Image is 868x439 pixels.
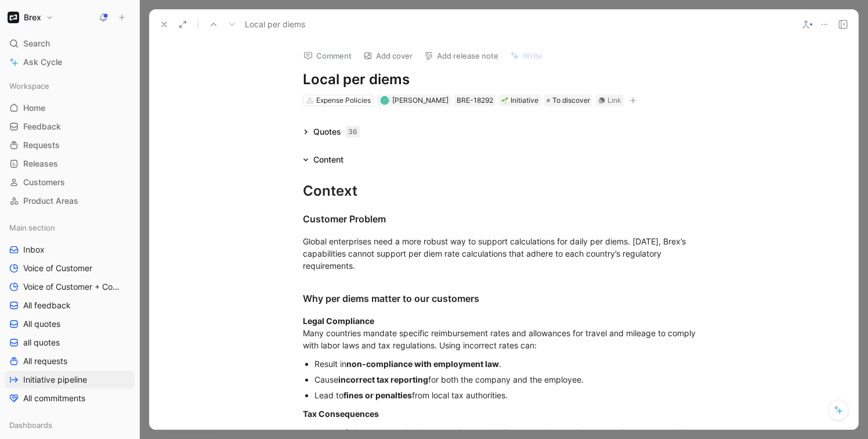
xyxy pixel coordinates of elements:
[501,95,538,106] div: Initiative
[5,35,135,52] div: Search
[303,212,704,226] div: Customer Problem
[303,235,704,272] div: Global enterprises need a more robust way to support calculations for daily per diems. [DATE], Br...
[23,337,60,348] span: all quotes
[5,278,135,296] a: Voice of Customer + Commercial NRR Feedback
[314,373,704,386] div: Cause for both the company and the employee.
[552,95,590,106] span: To discover
[9,419,52,431] span: Dashboards
[23,244,45,256] span: Inbox
[298,125,364,139] div: Quotes36
[358,48,418,64] button: Add cover
[501,97,508,104] img: 🌱
[303,292,704,305] div: Why per diems matter to our customers
[303,315,704,351] div: Many countries mandate specific reimbursement rates and allowances for travel and mileage to comp...
[316,95,371,106] div: Expense Policies
[5,155,135,172] a: Releases
[314,358,704,370] div: Result in .
[313,153,343,167] div: Content
[5,241,135,258] a: Inbox
[346,126,360,138] div: 36
[23,262,92,274] span: Voice of Customer
[392,96,449,105] span: [PERSON_NAME]
[245,17,305,31] span: Local per diems
[5,118,135,135] a: Feedback
[23,102,45,114] span: Home
[5,77,135,95] div: Workspace
[23,158,58,170] span: Releases
[298,153,348,167] div: Content
[298,48,357,64] button: Comment
[23,37,50,51] span: Search
[5,174,135,191] a: Customers
[9,80,49,92] span: Workspace
[505,48,548,64] button: Write
[303,409,379,419] strong: Tax Consequences
[523,51,542,61] span: Write
[314,389,704,401] div: Lead to from local tax authorities.
[5,53,135,71] a: Ask Cycle
[607,95,621,106] div: Link
[5,219,135,407] div: Main sectionInboxVoice of CustomerVoice of Customer + Commercial NRR FeedbackAll feedbackAll quot...
[23,139,60,151] span: Requests
[303,181,704,201] div: Context
[23,374,87,386] span: Initiative pipeline
[5,297,135,314] a: All feedback
[5,390,135,407] a: All commitments
[24,12,41,23] h1: Brex
[5,9,56,26] button: BrexBrex
[23,318,60,330] span: All quotes
[23,393,85,404] span: All commitments
[338,375,428,384] strong: incorrect tax reporting
[346,359,499,369] strong: non-compliance with employment law
[5,260,135,277] a: Voice of Customer
[23,121,61,132] span: Feedback
[5,136,135,154] a: Requests
[5,219,135,236] div: Main section
[23,55,62,69] span: Ask Cycle
[457,95,493,106] div: BRE-18292
[419,48,504,64] button: Add release note
[5,99,135,117] a: Home
[23,177,65,188] span: Customers
[5,352,135,370] a: All requests
[23,300,71,311] span: All feedback
[5,371,135,388] a: Initiative pipeline
[9,222,55,233] span: Main section
[5,416,135,434] div: Dashboards
[499,95,541,106] div: 🌱Initiative
[5,315,135,333] a: All quotes
[313,125,360,139] div: Quotes
[23,355,67,367] span: All requests
[23,281,124,293] span: Voice of Customer + Commercial NRR Feedback
[5,192,135,210] a: Product Areas
[314,427,399,437] strong: Over-reimbursement
[381,97,388,103] img: avatar
[5,334,135,351] a: all quotes
[303,70,704,89] h1: Local per diems
[343,390,412,400] strong: fines or penalties
[23,195,78,207] span: Product Areas
[544,95,592,106] div: To discover
[8,12,19,23] img: Brex
[303,316,374,326] strong: Legal Compliance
